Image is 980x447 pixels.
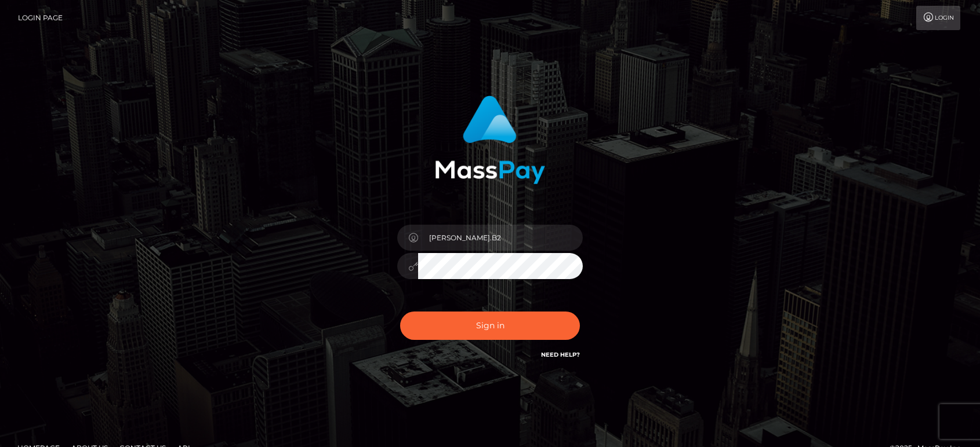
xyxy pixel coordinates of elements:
input: Username... [418,225,583,251]
img: MassPay Login [435,96,545,184]
a: Login [916,6,960,30]
button: Sign in [400,312,580,340]
a: Need Help? [541,351,580,358]
a: Login Page [18,6,63,30]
